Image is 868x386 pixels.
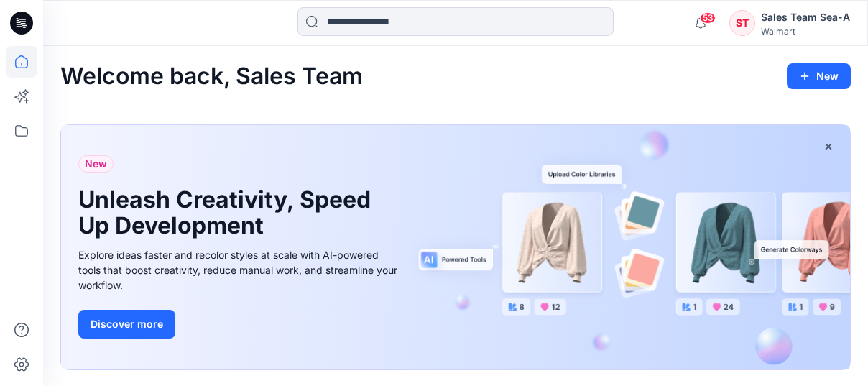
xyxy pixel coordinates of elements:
button: New [787,63,851,89]
h1: Unleash Creativity, Speed Up Development [78,187,380,239]
div: Sales Team Sea-A [761,9,850,26]
div: Explore ideas faster and recolor styles at scale with AI-powered tools that boost creativity, red... [78,247,402,293]
button: Discover more [78,310,175,339]
span: New [85,155,107,173]
h2: Welcome back, Sales Team [60,63,363,90]
a: Discover more [78,310,402,339]
span: 53 [700,12,716,24]
div: ST [729,10,755,36]
div: Walmart [761,26,850,37]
